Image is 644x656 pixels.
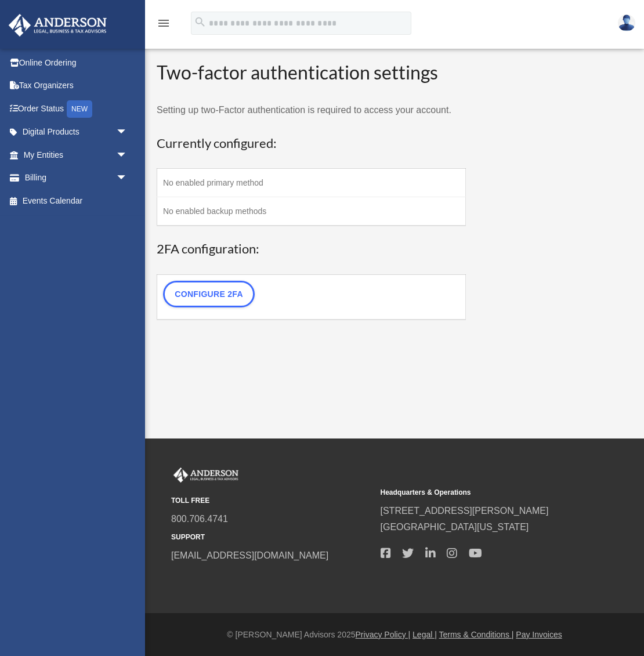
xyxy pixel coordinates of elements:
img: Anderson Advisors Platinum Portal [171,467,241,483]
div: © [PERSON_NAME] Advisors 2025 [145,628,644,642]
a: [STREET_ADDRESS][PERSON_NAME] [381,506,549,516]
img: Anderson Advisors Platinum Portal [5,14,110,37]
a: 800.706.4741 [171,514,228,524]
small: TOLL FREE [171,495,372,507]
a: Privacy Policy | [356,630,411,639]
a: Terms & Conditions | [439,630,514,639]
a: Order StatusNEW [8,97,145,121]
small: Headquarters & Operations [381,487,582,499]
span: arrow_drop_down [116,143,139,167]
span: arrow_drop_down [116,166,139,190]
i: search [194,16,207,28]
a: menu [157,20,171,30]
a: Digital Productsarrow_drop_down [8,121,145,144]
a: Billingarrow_drop_down [8,166,145,190]
a: Online Ordering [8,51,145,74]
h2: Two-factor authentication settings [157,60,466,86]
i: menu [157,16,171,30]
a: [EMAIL_ADDRESS][DOMAIN_NAME] [171,550,328,560]
a: My Entitiesarrow_drop_down [8,143,145,166]
span: arrow_drop_down [116,121,139,144]
h3: Currently configured: [157,135,466,153]
p: Setting up two-Factor authentication is required to access your account. [157,102,466,118]
h3: 2FA configuration: [157,240,466,258]
a: Legal | [413,630,437,639]
small: SUPPORT [171,531,372,543]
img: User Pic [618,15,635,31]
a: Configure 2FA [163,281,255,307]
a: Tax Organizers [8,74,145,97]
td: No enabled backup methods [157,197,466,226]
a: Pay Invoices [516,630,562,639]
td: No enabled primary method [157,169,466,197]
a: [GEOGRAPHIC_DATA][US_STATE] [381,522,529,532]
div: NEW [67,100,92,118]
a: Events Calendar [8,189,145,212]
